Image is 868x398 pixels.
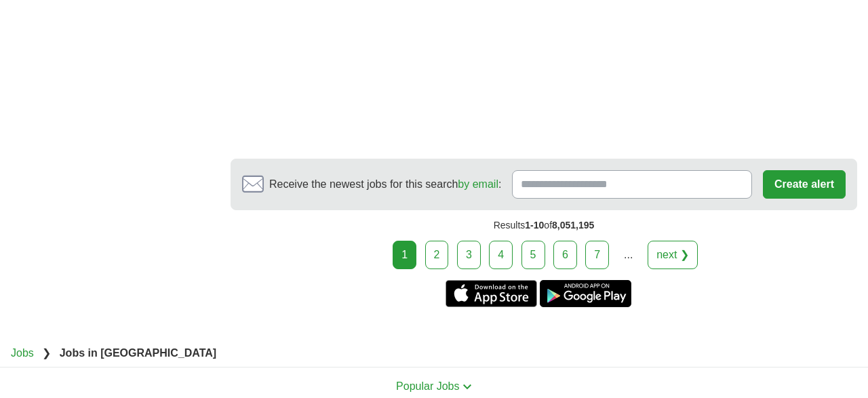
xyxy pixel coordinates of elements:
[589,14,854,231] iframe: Kidirisha cha 'Ingia ukitumia akaunti ya Google'
[393,241,416,269] div: 1
[231,210,857,241] div: Results of
[425,241,449,269] a: 2
[458,178,498,190] a: by email
[269,176,501,193] span: Receive the newest jobs for this search :
[457,241,481,269] a: 3
[615,241,642,268] div: ...
[60,347,216,359] strong: Jobs in [GEOGRAPHIC_DATA]
[552,220,594,231] span: 8,051,195
[553,241,577,269] a: 6
[462,384,472,390] img: toggle icon
[396,380,459,392] span: Popular Jobs
[585,241,609,269] a: 7
[489,241,513,269] a: 4
[525,220,544,231] span: 1-10
[446,280,537,307] a: Get the iPhone app
[648,241,698,269] a: next ❯
[42,347,51,359] span: ❯
[521,241,545,269] a: 5
[540,280,631,307] a: Get the Android app
[11,347,34,359] a: Jobs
